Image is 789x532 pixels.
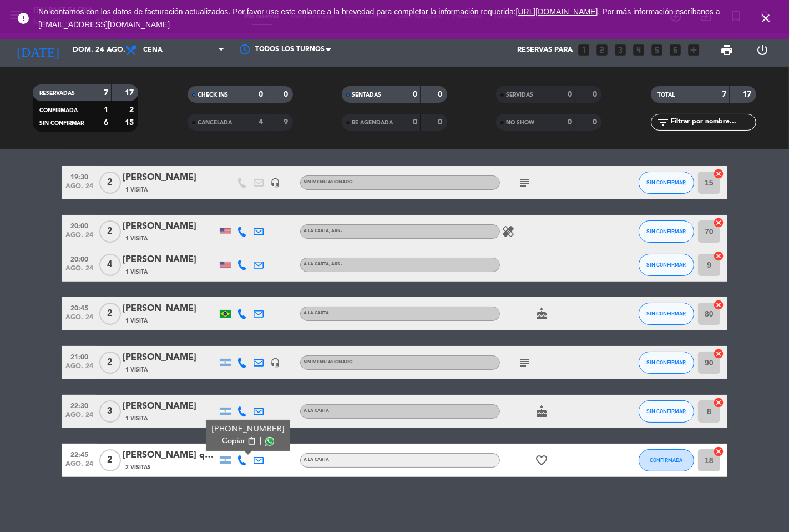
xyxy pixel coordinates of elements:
i: power_settings_new [756,43,770,57]
strong: 0 [259,91,263,98]
i: looks_two [595,43,609,57]
strong: 0 [568,118,572,126]
span: content_paste [247,437,256,445]
strong: 7 [104,89,108,97]
i: cancel [713,217,724,228]
div: [PERSON_NAME] [123,399,217,414]
button: SIN CONFIRMAR [639,254,694,276]
strong: 2 [129,106,136,114]
i: looks_6 [668,43,682,57]
strong: 6 [104,119,108,127]
span: NO SHOW [506,120,534,126]
span: Sin menú asignado [304,360,353,364]
span: 2 [99,449,121,471]
button: SIN CONFIRMAR [639,220,694,243]
strong: 0 [593,118,599,126]
strong: 0 [438,118,445,126]
button: SIN CONFIRMAR [639,303,694,325]
i: looks_4 [631,43,646,57]
div: [PERSON_NAME] [123,302,217,316]
strong: 0 [568,91,572,98]
span: 1 Visita [125,268,148,277]
i: looks_5 [650,43,664,57]
span: 3 [99,400,121,423]
i: headset_mic [270,178,280,188]
span: ago. 24 [65,460,93,473]
i: healing [502,225,515,238]
span: 2 [99,220,121,243]
button: SIN CONFIRMAR [639,400,694,423]
span: 2 [99,303,121,325]
span: Sin menú asignado [304,180,353,184]
span: TOTAL [657,92,675,98]
i: cake [535,405,548,418]
div: LOG OUT [745,33,781,67]
strong: 0 [413,118,417,126]
span: 20:00 [65,252,93,265]
input: Filtrar por nombre... [670,116,756,128]
span: 1 Visita [125,365,148,374]
a: . Por más información escríbanos a [EMAIL_ADDRESS][DOMAIN_NAME] [38,7,720,29]
span: ago. 24 [65,314,93,327]
span: RE AGENDADA [352,120,393,126]
span: 22:30 [65,399,93,411]
i: arrow_drop_down [103,43,117,57]
strong: 0 [284,91,290,98]
span: 20:45 [65,301,93,314]
span: CHECK INS [198,92,228,98]
span: A LA CARTA [304,458,329,462]
strong: 9 [284,118,290,126]
button: Copiarcontent_paste [222,435,256,447]
span: SIN CONFIRMAR [647,359,686,365]
i: cancel [713,446,724,457]
span: RESERVADAS [39,91,75,96]
i: [DATE] [8,38,67,62]
i: looks_3 [613,43,628,57]
strong: 1 [104,106,108,114]
i: error [17,12,30,25]
i: cake [535,307,548,320]
span: 1 Visita [125,414,148,423]
span: 2 Visitas [125,463,151,472]
span: CANCELADA [198,120,232,126]
div: [PERSON_NAME] [123,219,217,234]
span: SERVIDAS [506,92,533,98]
span: ago. 24 [65,232,93,244]
i: filter_list [656,116,670,129]
strong: 7 [722,91,726,98]
strong: 17 [125,89,136,97]
i: headset_mic [270,358,280,368]
i: looks_one [576,43,591,57]
span: No contamos con los datos de facturación actualizados. Por favor use este enlance a la brevedad p... [38,7,720,29]
span: A LA CARTA [304,409,329,413]
span: 22:45 [65,448,93,460]
div: [PERSON_NAME] quipildor [123,448,217,463]
span: ago. 24 [65,183,93,195]
strong: 15 [125,119,136,127]
strong: 0 [438,91,445,98]
span: SENTADAS [352,92,381,98]
span: Reservas para [517,46,573,54]
span: A LA CARTA [304,229,342,233]
div: [PERSON_NAME] [123,350,217,365]
i: cancel [713,250,724,262]
div: [PERSON_NAME] [123,253,217,267]
i: subject [518,176,532,189]
i: favorite_border [535,454,548,467]
span: , ARS - [329,262,342,267]
span: SIN CONFIRMAR [647,179,686,185]
span: SIN CONFIRMAR [647,310,686,317]
i: cancel [713,168,724,179]
span: Copiar [222,435,245,447]
i: subject [518,356,532,369]
span: SIN CONFIRMAR [647,408,686,414]
span: A LA CARTA [304,262,342,267]
span: | [260,435,262,447]
i: cancel [713,397,724,408]
span: 20:00 [65,219,93,232]
span: A LA CARTA [304,311,329,315]
span: ago. 24 [65,265,93,278]
span: Cena [143,46,163,54]
span: SIN CONFIRMAR [647,228,686,234]
i: add_box [686,43,701,57]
